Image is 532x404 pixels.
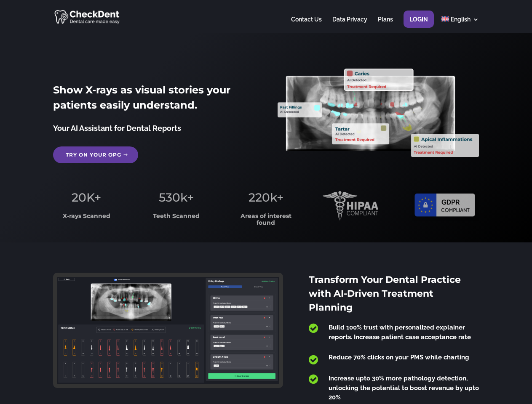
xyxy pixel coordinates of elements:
[54,8,120,25] img: CheckDent AI
[309,374,318,385] span: 
[53,82,254,117] h2: Show X-rays as visual stories your patients easily understand.
[309,354,318,365] span: 
[329,324,471,341] span: Build 100% trust with personalized explainer reports. Increase patient case acceptance rate
[309,274,461,313] span: Transform Your Dental Practice with AI-Driven Treatment Planning
[159,190,194,205] span: 530k+
[291,16,322,33] a: Contact Us
[278,69,479,157] img: X_Ray_annotated
[233,213,299,230] h3: Areas of interest found
[53,146,138,163] a: Try on your OPG
[329,375,479,401] span: Increase upto 30% more pathology detection, unlocking the potential to boost revenue by upto 20%
[249,190,283,205] span: 220k+
[451,16,471,23] span: English
[72,190,101,205] span: 20K+
[409,16,428,33] a: Login
[378,16,393,33] a: Plans
[309,323,318,334] span: 
[329,353,469,361] span: Reduce 70% clicks on your PMS while charting
[332,16,367,33] a: Data Privacy
[53,124,181,133] span: Your AI Assistant for Dental Reports
[441,16,479,33] a: English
